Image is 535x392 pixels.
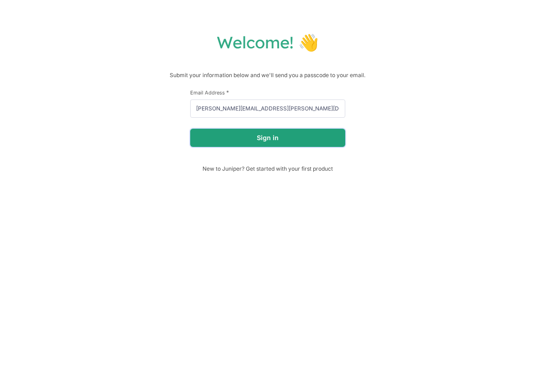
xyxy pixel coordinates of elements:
[190,89,345,96] label: Email Address
[190,99,345,118] input: email@example.com
[190,129,345,147] button: Sign in
[9,71,526,80] p: Submit your information below and we'll send you a passcode to your email.
[226,89,229,96] span: This field is required.
[190,165,345,172] span: New to Juniper? Get started with your first product
[9,32,526,52] h1: Welcome! 👋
